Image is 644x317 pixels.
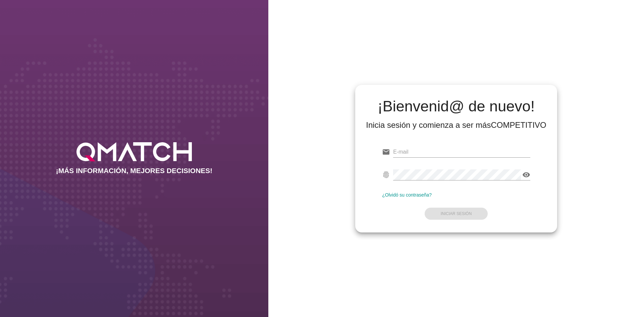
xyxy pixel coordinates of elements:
[382,192,432,198] a: ¿Olvidó su contraseña?
[491,120,546,129] strong: COMPETITIVO
[366,120,546,130] div: Inicia sesión y comienza a ser más
[382,148,390,156] i: email
[56,167,213,175] h2: ¡MÁS INFORMACIÓN, MEJORES DECISIONES!
[382,171,390,179] i: fingerprint
[366,98,546,114] h2: ¡Bienvenid@ de nuevo!
[393,147,530,157] input: E-mail
[522,171,530,179] i: visibility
